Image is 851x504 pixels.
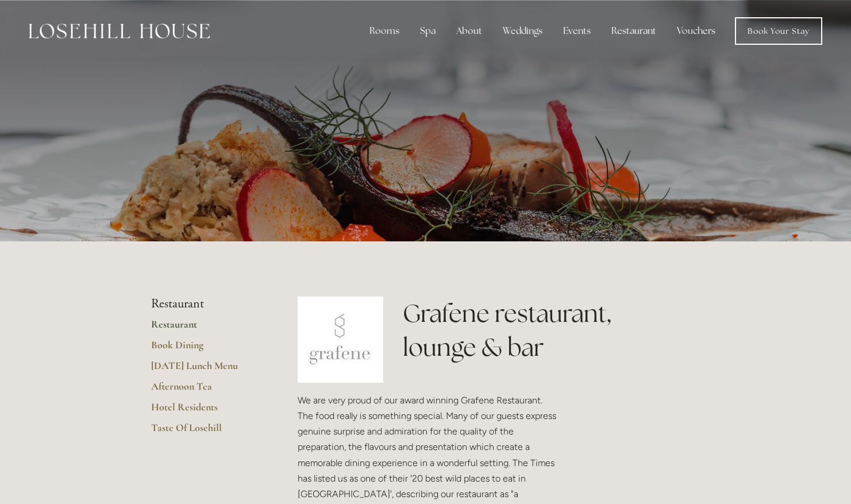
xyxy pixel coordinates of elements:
[735,17,822,45] a: Book Your Stay
[151,421,261,442] a: Taste Of Losehill
[447,20,491,43] div: About
[554,20,600,43] div: Events
[151,338,261,359] a: Book Dining
[494,20,552,43] div: Weddings
[668,20,725,43] a: Vouchers
[151,297,261,311] li: Restaurant
[298,297,384,383] img: grafene.jpg
[151,318,261,338] a: Restaurant
[151,401,261,421] a: Hotel Residents
[602,20,665,43] div: Restaurant
[151,380,261,401] a: Afternoon Tea
[360,20,409,43] div: Rooms
[29,24,210,39] img: Losehill House
[411,20,445,43] div: Spa
[403,297,700,364] h1: Grafene restaurant, lounge & bar
[151,359,261,380] a: [DATE] Lunch Menu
